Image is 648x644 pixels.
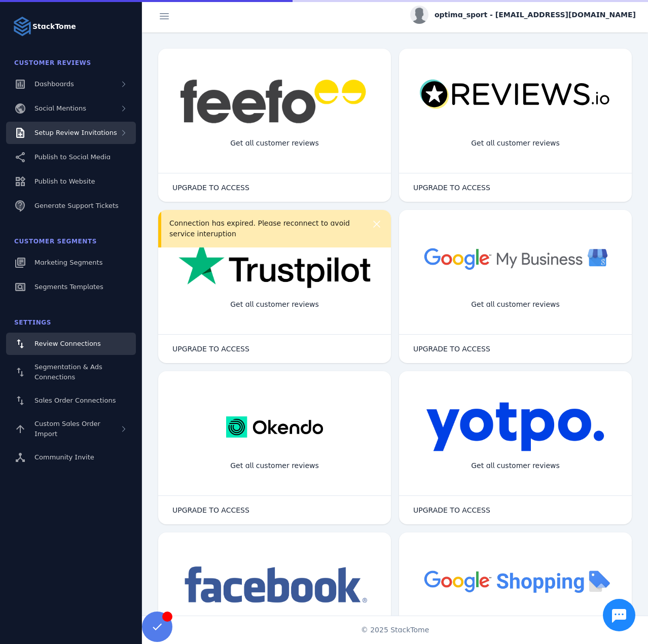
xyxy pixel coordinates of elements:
span: Custom Sales Order Import [34,420,100,438]
span: UPGRADE TO ACCESS [172,345,249,352]
span: optima_sport - [EMAIL_ADDRESS][DOMAIN_NAME] [435,10,636,20]
span: Publish to Website [34,177,95,185]
span: Dashboards [34,80,74,88]
img: facebook.png [178,563,371,608]
span: UPGRADE TO ACCESS [413,184,490,191]
img: profile.jpg [410,6,428,24]
img: trustpilot.png [178,240,371,290]
span: UPGRADE TO ACCESS [172,184,249,191]
a: Segments Templates [6,276,136,298]
img: googleshopping.png [419,563,611,599]
span: UPGRADE TO ACCESS [413,345,490,352]
div: Get all customer reviews [463,452,568,479]
img: googlebusiness.png [419,240,611,276]
span: Generate Support Tickets [34,202,119,209]
span: Setup Review Invitations [34,129,117,136]
button: UPGRADE TO ACCESS [162,500,260,520]
span: Customer Reviews [14,59,91,66]
span: Settings [14,319,51,326]
button: UPGRADE TO ACCESS [403,500,500,520]
span: Social Mentions [34,104,86,112]
img: feefo.png [178,79,371,124]
span: UPGRADE TO ACCESS [413,507,490,514]
strong: StackTome [32,21,76,32]
span: UPGRADE TO ACCESS [172,507,249,514]
span: Review Connections [34,340,101,347]
span: Community Invite [34,453,94,461]
div: Get all customer reviews [222,452,327,479]
a: Marketing Segments [6,252,136,274]
div: Import Products from Google [455,614,575,640]
span: Segments Templates [34,283,103,291]
a: Publish to Social Media [6,146,136,168]
button: UPGRADE TO ACCESS [403,339,500,359]
button: optima_sport - [EMAIL_ADDRESS][DOMAIN_NAME] [410,6,636,24]
span: Publish to Social Media [34,153,111,161]
div: Get all customer reviews [463,130,568,157]
div: Connection has expired. Please reconnect to avoid service interuption [169,218,362,239]
button: UPGRADE TO ACCESS [162,177,260,198]
div: Get all customer reviews [222,130,327,157]
img: yotpo.png [426,402,605,452]
button: UPGRADE TO ACCESS [403,177,500,198]
div: Get all customer reviews [463,291,568,318]
span: Customer Segments [14,238,97,245]
div: Get all customer reviews [222,291,327,318]
a: Publish to Website [6,170,136,193]
span: © 2025 StackTome [361,625,429,635]
img: okendo.webp [226,402,323,452]
a: Segmentation & Ads Connections [6,357,136,387]
a: Community Invite [6,446,136,469]
a: Generate Support Tickets [6,195,136,217]
span: Segmentation & Ads Connections [34,363,102,381]
span: Sales Order Connections [34,397,116,404]
span: Marketing Segments [34,259,102,266]
a: Review Connections [6,333,136,355]
img: reviewsio.svg [419,79,611,110]
a: Sales Order Connections [6,389,136,412]
img: Logo image [12,16,32,37]
button: UPGRADE TO ACCESS [162,339,260,359]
